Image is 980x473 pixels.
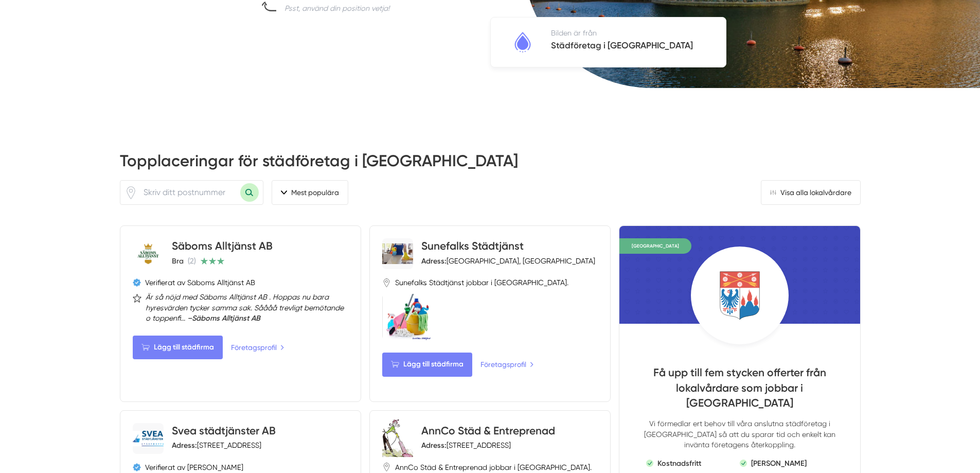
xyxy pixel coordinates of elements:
div: [STREET_ADDRESS] [172,440,261,450]
div: [STREET_ADDRESS] [421,440,511,450]
: Lägg till städfirma [133,336,223,359]
img: Städföretag i Karlskoga logotyp [510,29,536,55]
strong: Adress: [172,441,197,450]
div: Psst, använd din position vetja! [284,3,389,13]
img: Sunefalks Städtjänst är lokalvårdare i Karlskoga [382,294,433,340]
svg: Pin / Karta [382,463,391,471]
input: Skriv ditt postnummer [137,181,240,204]
span: [GEOGRAPHIC_DATA] [619,238,691,254]
span: Klicka för att använda din position. [124,186,137,199]
span: AnnCo Städ & Entreprenad jobbar i [GEOGRAPHIC_DATA]. [395,462,592,472]
span: (2) [188,257,196,265]
: Lägg till städfirma [382,353,472,376]
svg: Pin / Karta [124,186,137,199]
span: filter-section [272,180,348,205]
p: Vi förmedlar ert behov till våra anslutna städföretag i [GEOGRAPHIC_DATA] så att du sparar tid oc... [636,418,843,449]
a: Företagsprofil [231,342,284,353]
a: Sunefalks Städtjänst [421,239,524,252]
img: Bakgrund för Örebro län [619,226,860,324]
h5: Städföretag i [GEOGRAPHIC_DATA] [551,39,693,55]
p: [PERSON_NAME] [751,458,807,468]
a: Svea städtjänster AB [172,424,276,437]
img: Säboms Alltjänst AB logotyp [133,238,164,269]
a: Företagsprofil [480,359,534,370]
a: Säboms Alltjänst AB [172,239,273,252]
span: Är så nöjd med Säboms Alltjänst AB . Hoppas nu bara hyresvärden tycker samma sak. Såååå trevligt ... [146,292,348,323]
span: Verifierat av Säboms Alltjänst AB [145,277,255,288]
button: Sök med postnummer [240,183,259,202]
a: AnnCo Städ & Entreprenad [421,424,555,437]
strong: Adress: [421,256,447,266]
h4: Få upp till fem stycken offerter från lokalvårdare som jobbar i [GEOGRAPHIC_DATA] [636,365,843,418]
img: Svea städtjänster AB logotyp [133,431,164,446]
img: Sunefalks Städtjänst logotyp [382,243,413,264]
span: Sunefalks Städtjänst jobbar i [GEOGRAPHIC_DATA]. [395,277,568,288]
img: AnnCo Städ & Entreprenad logotyp [382,419,413,457]
p: Kostnadsfritt [657,458,701,468]
strong: Adress: [421,441,447,450]
button: Mest populära [272,180,348,205]
div: [GEOGRAPHIC_DATA], [GEOGRAPHIC_DATA] [421,256,595,266]
h2: Topplaceringar för städföretag i [GEOGRAPHIC_DATA] [120,150,861,180]
strong: Säboms Alltjänst AB [192,313,260,323]
a: Visa alla lokalvårdare [761,180,861,205]
span: Bilden är från [551,29,597,37]
span: Verifierat av [PERSON_NAME] [145,462,243,472]
span: Bra [172,256,184,266]
svg: Pin / Karta [382,278,391,287]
